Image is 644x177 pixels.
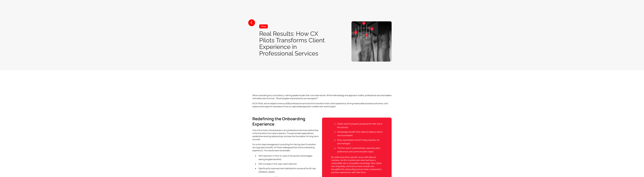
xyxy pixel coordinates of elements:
a: < [248,19,255,26]
h2: Redefining the Onboarding Experience [252,116,319,127]
h1: Real Results: How CX Pilots Transforms Client Experience in Professional Services [259,30,331,57]
div: Blog [259,24,268,28]
li: 25% increase in first-year client retention [257,162,319,166]
li: Early expectations weren't being explicitly set and managed [336,138,383,145]
p: One of the most critical phases in any professional services relationship is the transition from ... [252,129,319,141]
li: Knowledge transfer from sales to delivery teams was inconsistent [336,130,383,137]
li: 40% reduction in time-to-value (how quickly clients began seeing tangible benefits) [257,154,319,161]
li: Significantly improved client satisfaction scores at the 90-day [PERSON_NAME] [257,167,319,174]
p: When evaluating any consultancy, nothing speaks louder than concrete results. While methodology a... [252,94,392,100]
p: At CX Pilots, we've helped numerous B2B professional services firms transform their client experi... [252,102,392,108]
p: For a mid-sized management consulting firm facing client frustration during project kickoffs, CX ... [252,143,319,152]
p: By addressing these specific issues with tailored solutions, the firm transformed what had been a... [331,156,383,174]
li: The firm wasn't systematically capturing client preferences and communication styles [336,146,383,153]
li: Clients weren't properly prepared for their role in the process [336,122,383,129]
